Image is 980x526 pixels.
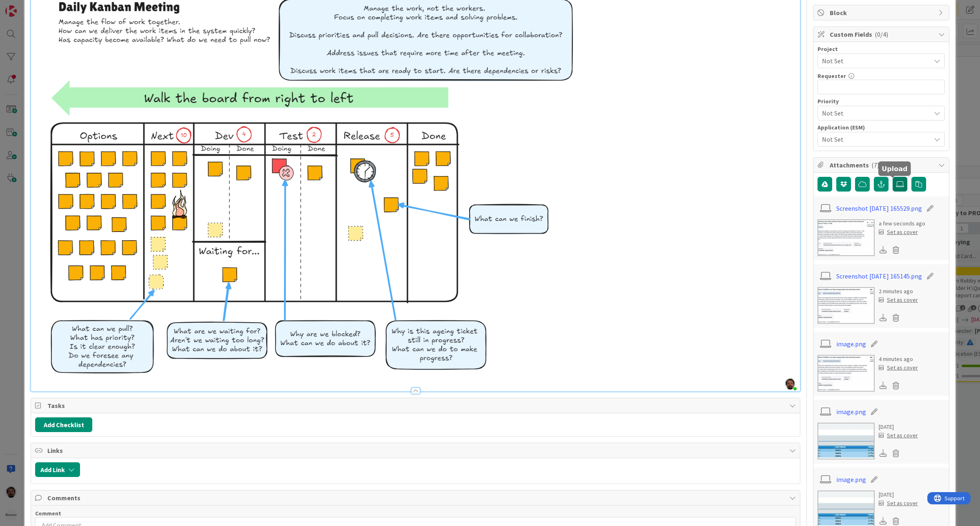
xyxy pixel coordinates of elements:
span: ( 7 ) [871,161,879,169]
span: Comments [47,493,785,503]
span: Comment [35,510,61,517]
div: Application (ESM) [817,125,945,130]
div: [DATE] [879,423,918,431]
button: Add Link [35,462,80,477]
a: image.png [836,475,866,484]
div: [DATE] [879,490,918,499]
div: a few seconds ago [879,219,925,228]
div: Priority [817,98,945,104]
div: Project [817,46,945,52]
div: Download [879,245,888,255]
div: Download [879,380,888,391]
div: Set as cover [879,228,918,236]
span: Block [830,8,934,18]
div: Set as cover [879,499,918,508]
h5: Upload [882,165,907,172]
div: 4 minutes ago [879,355,918,363]
div: Download [879,312,888,323]
a: Screenshot [DATE] 165529.png [836,203,922,213]
a: Screenshot [DATE] 165145.png [836,271,922,281]
div: Set as cover [879,431,918,440]
span: Not Set [822,107,927,119]
label: Requester [817,72,846,80]
span: Support [17,1,37,11]
div: Download [879,448,888,459]
span: Attachments [830,160,934,170]
button: Add Checklist [35,417,92,432]
div: 2 minutes ago [879,287,918,296]
span: Links [47,446,785,455]
span: ( 0/4 ) [875,30,888,38]
img: OnCl7LGpK6aSgKCc2ZdSmTqaINaX6qd1.png [784,378,796,390]
span: Not Set [822,134,927,145]
div: Set as cover [879,363,918,372]
a: image.png [836,407,866,417]
span: Tasks [47,401,785,410]
div: Set as cover [879,296,918,304]
a: image.png [836,339,866,349]
span: Not Set [822,55,927,67]
span: Custom Fields [830,29,934,39]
